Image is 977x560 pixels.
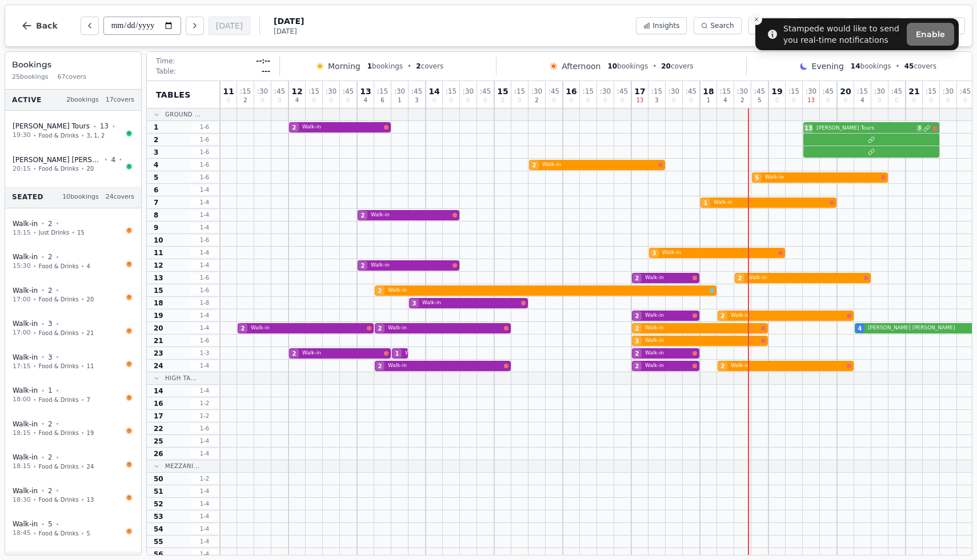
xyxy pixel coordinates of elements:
span: 0 [775,98,779,103]
span: • [33,295,37,304]
span: 15 [497,87,508,95]
span: Walk-in [13,219,38,228]
span: : 30 [326,88,337,95]
span: 17:15 [13,362,31,372]
span: [DATE] [274,15,304,27]
button: Walk-in •2•18:15•Food & Drinks•19 [5,413,141,445]
span: 3 [48,353,53,362]
span: 10 bookings [62,192,99,202]
span: 24 [87,462,94,471]
span: Afternoon [562,61,600,72]
span: 2 [416,62,421,70]
span: 18:15 [13,429,31,438]
span: 1 [48,386,53,395]
button: Walk-in •3•17:15•Food & Drinks•11 [5,347,141,378]
span: 0 [586,98,590,103]
span: 1 - 4 [191,186,218,194]
span: --:-- [256,57,270,66]
span: 20 [87,164,94,173]
span: 2 [532,161,536,170]
span: 0 [278,98,281,103]
span: 1 [704,199,708,207]
span: 0 [878,98,881,103]
span: 19 [771,87,782,95]
span: 18 [703,87,714,95]
button: Walk-in •3•17:00•Food & Drinks•21 [5,313,141,344]
span: • [81,429,85,437]
span: 2 [48,420,53,429]
span: 1 - 6 [191,273,218,282]
span: Food & Drinks [39,362,79,370]
span: • [56,420,59,428]
span: 17:00 [13,328,31,338]
span: • [41,420,45,428]
span: 2 [361,211,365,220]
span: 2 [635,274,639,283]
span: • [41,486,45,495]
span: : 45 [480,88,491,95]
span: 3 [655,98,658,103]
span: 6 [154,186,158,195]
span: Walk-in [662,249,776,257]
span: 18:15 [13,462,31,472]
span: 4 [723,98,727,103]
span: • [41,453,45,462]
span: 0 [227,98,230,103]
span: 1 - 6 [191,135,218,144]
span: Walk-in [13,252,38,261]
span: 2 [243,98,247,103]
span: : 15 [651,88,662,95]
span: 3 [916,125,922,132]
span: 0 [603,98,607,103]
span: 0 [483,98,487,103]
span: • [81,462,85,471]
span: 20 [661,62,671,70]
span: 13 [807,98,815,103]
span: 1 [707,98,710,103]
span: 2 [48,453,53,462]
span: : 15 [309,88,319,95]
span: : 15 [857,88,868,95]
span: • [56,320,59,328]
span: • [33,329,37,337]
span: : 15 [583,88,594,95]
span: • [56,253,59,261]
button: Block [748,17,791,34]
span: Food & Drinks [39,462,79,471]
span: : 45 [343,88,354,95]
span: 0 [672,98,675,103]
span: 0 [689,98,692,103]
span: 13 [636,98,644,103]
span: 1 - 4 [191,198,218,207]
span: Food & Drinks [39,131,79,140]
span: • [81,529,85,538]
span: 0 [261,98,264,103]
span: Walk-in [13,420,38,429]
span: • [81,295,85,304]
span: 12 [291,87,302,95]
span: 2 [48,486,53,495]
span: 1 [154,123,158,132]
span: 0 [929,98,932,103]
span: 18:00 [13,395,31,405]
span: : 15 [240,88,251,95]
span: 21 [87,329,94,337]
span: : 15 [514,88,525,95]
span: • [33,396,37,404]
span: : 30 [806,88,816,95]
span: Back [36,22,58,30]
span: • [112,122,115,131]
button: Walk-in •2•13:15•Just Drinks•15 [5,213,141,244]
span: : 15 [926,88,936,95]
span: : 30 [737,88,748,95]
span: 0 [895,98,898,103]
span: • [81,131,85,140]
span: 17:00 [13,295,31,305]
button: Walk-in •2•18:30•Food & Drinks•13 [5,480,141,511]
button: Previous day [81,17,99,35]
span: : 30 [943,88,954,95]
span: : 30 [874,88,885,95]
span: 20 [87,295,94,304]
span: --- [262,67,270,76]
span: Food & Drinks [39,295,79,304]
